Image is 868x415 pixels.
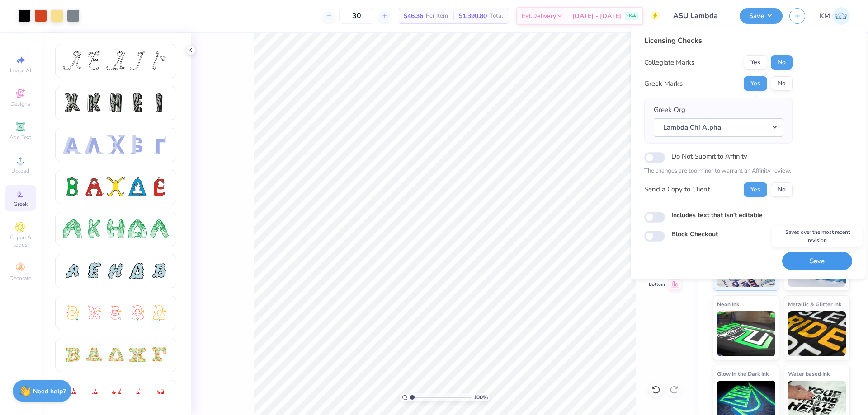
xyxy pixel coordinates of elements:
img: Karl Michael Narciza [832,7,850,25]
input: – – [339,8,374,24]
button: No [771,76,793,91]
img: Neon Ink [717,311,775,356]
div: Greek Marks [644,79,683,89]
label: Greek Org [654,105,685,115]
span: Per Item [426,11,448,21]
label: Includes text that isn't editable [671,210,763,220]
span: FREE [627,13,636,19]
span: Image AI [10,67,31,74]
button: Yes [744,55,767,70]
button: No [771,55,793,70]
span: Glow in the Dark Ink [717,369,769,378]
button: Save [782,252,852,270]
button: Lambda Chi Alpha [654,118,783,137]
span: Bottom [649,281,665,288]
span: Metallic & Glitter Ink [788,299,841,309]
img: Metallic & Glitter Ink [788,311,846,356]
a: KM [820,7,850,25]
p: The changes are too minor to warrant an Affinity review. [644,167,793,176]
span: $1,390.80 [459,11,487,21]
span: Clipart & logos [5,234,36,248]
span: KM [820,11,830,21]
label: Do Not Submit to Affinity [671,150,747,162]
span: Upload [11,167,29,174]
span: $46.36 [404,11,423,21]
span: Decorate [9,275,31,282]
span: Neon Ink [717,299,739,309]
span: Water based Ink [788,369,830,378]
div: Collegiate Marks [644,57,694,68]
strong: Need help? [33,387,66,396]
span: Greek [14,201,28,208]
span: [DATE] - [DATE] [572,11,621,21]
span: Est. Delivery [522,11,556,21]
button: Yes [744,182,767,197]
span: Designs [10,100,30,107]
button: Yes [744,76,767,91]
div: Saves over the most recent revision [772,226,863,247]
span: Total [490,11,503,21]
button: No [771,182,793,197]
span: Add Text [9,134,31,141]
div: Licensing Checks [644,35,793,46]
span: 100 % [473,393,488,401]
div: Send a Copy to Client [644,184,710,195]
button: Save [740,8,783,24]
label: Block Checkout [671,229,718,239]
input: Untitled Design [666,7,733,25]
